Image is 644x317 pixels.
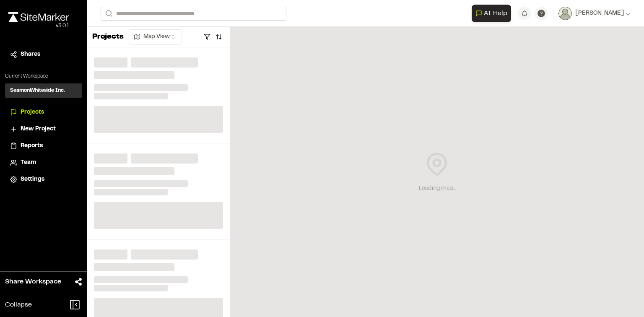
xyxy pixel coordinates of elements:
[484,8,507,18] span: AI Help
[21,158,36,167] span: Team
[10,50,77,59] a: Shares
[419,184,455,193] div: Loading map...
[10,125,77,134] a: New Project
[10,175,77,184] a: Settings
[21,50,40,59] span: Shares
[92,31,124,43] p: Projects
[8,22,69,30] div: Oh geez...please don't...
[10,87,65,94] h3: SeamonWhiteside Inc.
[558,7,572,20] img: User
[21,125,56,134] span: New Project
[10,158,77,167] a: Team
[21,141,43,151] span: Reports
[5,277,61,287] span: Share Workspace
[5,73,82,80] p: Current Workspace
[21,175,44,184] span: Settings
[8,12,69,22] img: rebrand.png
[575,9,624,18] span: [PERSON_NAME]
[558,7,631,20] button: [PERSON_NAME]
[472,5,514,22] div: Open AI Assistant
[21,108,44,117] span: Projects
[5,300,32,310] span: Collapse
[101,7,116,21] button: Search
[472,5,511,22] button: Open AI Assistant
[10,141,77,151] a: Reports
[10,108,77,117] a: Projects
